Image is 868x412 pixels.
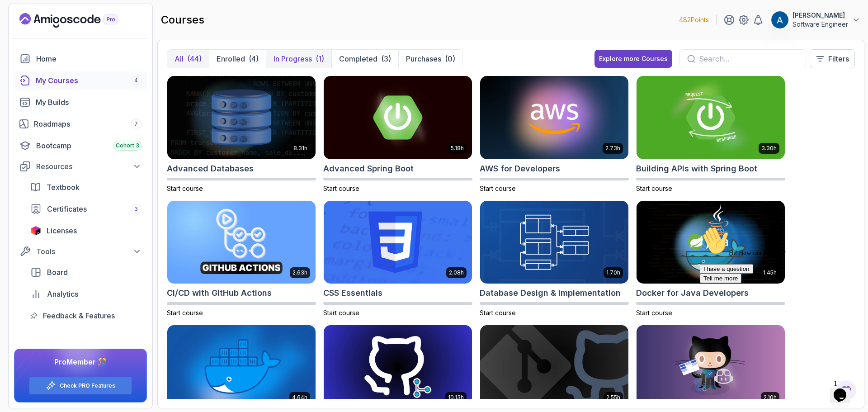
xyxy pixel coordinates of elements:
[480,185,516,192] span: Start course
[636,162,757,175] h2: Building APIs with Spring Boot
[60,382,115,389] a: Check PRO Features
[209,50,266,68] button: Enrolled(4)
[339,53,377,64] p: Completed
[323,162,414,175] h2: Advanced Spring Boot
[699,53,798,64] input: Search...
[4,42,57,51] button: I have a question
[36,53,142,64] div: Home
[605,145,620,152] p: 2.73h
[323,287,382,299] h2: CSS Essentials
[167,201,316,284] img: CI/CD with GitHub Actions card
[14,243,147,260] button: Tools
[480,201,628,284] img: Database Design & Implementation card
[324,325,472,408] img: Git for Professionals card
[451,145,464,152] p: 5.18h
[36,97,142,108] div: My Builds
[25,178,147,196] a: textbook
[34,118,142,129] div: Roadmaps
[4,4,33,33] img: :wave:
[448,394,464,401] p: 10.13h
[167,309,203,317] span: Start course
[47,204,87,214] span: Certificates
[793,20,848,29] p: Software Engineer
[14,158,147,175] button: Resources
[134,77,138,84] span: 4
[134,205,138,213] span: 3
[36,161,142,172] div: Resources
[771,11,788,28] img: user profile image
[771,11,861,29] button: user profile image[PERSON_NAME]Software Engineer
[594,50,672,68] button: Explore more Courses
[25,285,147,303] a: analytics
[324,76,472,159] img: Advanced Spring Boot card
[4,27,90,34] span: Hi! How can we help?
[810,49,855,68] button: Filters
[36,75,142,86] div: My Courses
[449,269,464,276] p: 2.08h
[25,307,147,325] a: feedback
[274,53,312,64] p: In Progress
[167,287,272,299] h2: CI/CD with GitHub Actions
[266,50,331,68] button: In Progress(1)
[323,185,359,192] span: Start course
[323,309,359,317] span: Start course
[398,50,462,68] button: Purchases(0)
[175,53,184,64] p: All
[324,201,472,284] img: CSS Essentials card
[636,185,672,192] span: Start course
[217,53,245,64] p: Enrolled
[636,309,672,317] span: Start course
[167,325,316,408] img: Docker For Professionals card
[167,162,254,175] h2: Advanced Databases
[679,15,709,24] p: 482 Points
[636,287,749,299] h2: Docker for Java Developers
[19,13,139,28] a: Landing page
[599,54,668,63] div: Explore more Courses
[29,376,132,395] button: Check PRO Features
[36,140,142,151] div: Bootcamp
[793,11,848,20] p: [PERSON_NAME]
[47,267,68,278] span: Board
[47,289,78,299] span: Analytics
[696,223,859,371] iframe: chat widget
[637,201,785,284] img: Docker for Java Developers card
[637,325,785,408] img: GitHub Toolkit card
[161,13,204,27] h2: courses
[637,76,785,159] img: Building APIs with Spring Boot card
[316,53,324,64] div: (1)
[4,51,45,61] button: Tell me more
[480,325,628,408] img: Git & GitHub Fundamentals card
[292,394,307,401] p: 4.64h
[480,162,560,175] h2: AWS for Developers
[606,394,620,401] p: 2.55h
[4,4,166,61] div: 👋Hi! How can we help?I have a questionTell me more
[134,120,138,128] span: 7
[25,222,147,240] a: licenses
[36,246,142,257] div: Tools
[828,53,849,64] p: Filters
[14,71,147,90] a: courses
[25,263,147,281] a: board
[14,115,147,133] a: roadmaps
[249,53,259,64] div: (4)
[14,50,147,68] a: home
[116,142,139,149] span: Cohort 3
[830,376,859,403] iframe: chat widget
[606,269,620,276] p: 1.70h
[14,93,147,111] a: builds
[14,137,147,155] a: bootcamp
[43,310,115,321] span: Feedback & Features
[47,182,80,193] span: Textbook
[293,145,307,152] p: 8.31h
[167,50,209,68] button: All(44)
[167,76,316,159] img: Advanced Databases card
[480,309,516,317] span: Start course
[292,269,307,276] p: 2.63h
[480,76,628,159] img: AWS for Developers card
[331,50,398,68] button: Completed(3)
[764,394,777,401] p: 2.10h
[167,185,203,192] span: Start course
[406,53,441,64] p: Purchases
